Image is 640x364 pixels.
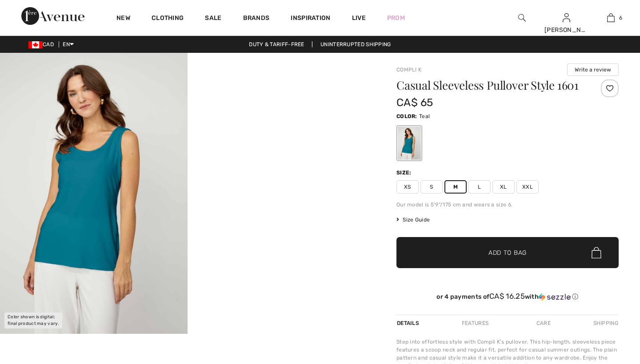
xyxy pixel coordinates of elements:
div: Our model is 5'9"/175 cm and wears a size 6. [396,201,619,209]
span: Inspiration [291,14,330,24]
span: Teal [419,113,430,119]
span: 6 [619,14,622,22]
a: Live [352,13,366,23]
div: Teal [398,127,421,160]
a: Prom [387,13,405,23]
div: [PERSON_NAME] [544,25,588,35]
div: Features [454,315,496,331]
img: Bag.svg [592,247,601,258]
button: Write a review [567,63,619,76]
span: Size Guide [396,216,430,224]
div: Details [396,315,421,331]
div: Size: [396,169,413,177]
button: Add to Bag [396,237,619,268]
iframe: Opens a widget where you can find more information [583,297,631,320]
a: 6 [589,12,632,23]
span: XXL [516,180,539,194]
div: Color shown is digital; final product may vary. [4,313,62,328]
div: Care [529,315,558,331]
span: S [420,180,443,194]
a: Brands [243,14,270,24]
a: Sign In [563,13,570,22]
span: L [468,180,491,194]
span: Color: [396,113,417,119]
img: Canadian Dollar [28,41,43,48]
span: CA$ 65 [396,96,433,109]
span: XS [396,180,419,194]
span: XL [492,180,515,194]
a: Compli K [396,67,421,73]
span: CA$ 16.25 [489,292,525,301]
a: New [116,14,130,24]
img: 1ère Avenue [21,7,84,25]
a: Clothing [152,14,184,24]
span: M [444,180,467,194]
div: or 4 payments ofCA$ 16.25withSezzle Click to learn more about Sezzle [396,292,619,304]
span: EN [63,41,74,47]
img: search the website [518,12,526,23]
img: My Info [563,12,570,23]
a: Sale [205,14,221,24]
div: or 4 payments of with [396,292,619,301]
h1: Casual Sleeveless Pullover Style 1601 [396,79,582,91]
span: CAD [28,41,57,47]
img: My Bag [607,12,615,23]
div: Shipping [591,315,619,331]
img: Sezzle [539,293,571,301]
span: Add to Bag [488,248,527,257]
